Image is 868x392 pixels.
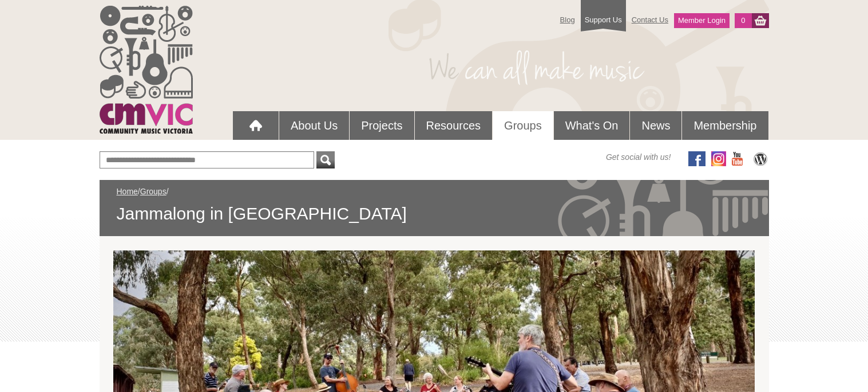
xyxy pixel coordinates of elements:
[117,186,752,225] div: / /
[735,13,751,28] a: 0
[140,187,167,196] a: Groups
[350,111,414,140] a: Projects
[711,151,726,166] img: icon-instagram.png
[415,111,493,140] a: Resources
[554,111,630,140] a: What's On
[630,111,681,140] a: News
[674,13,730,28] a: Member Login
[606,151,671,163] span: Get social with us!
[493,111,553,140] a: Groups
[682,111,768,140] a: Membership
[752,151,769,166] img: CMVic Blog
[100,6,193,134] img: cmvic_logo.png
[279,111,349,140] a: About Us
[117,203,752,225] span: Jammalong in [GEOGRAPHIC_DATA]
[626,10,674,30] a: Contact Us
[117,187,138,196] a: Home
[554,10,581,30] a: Blog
